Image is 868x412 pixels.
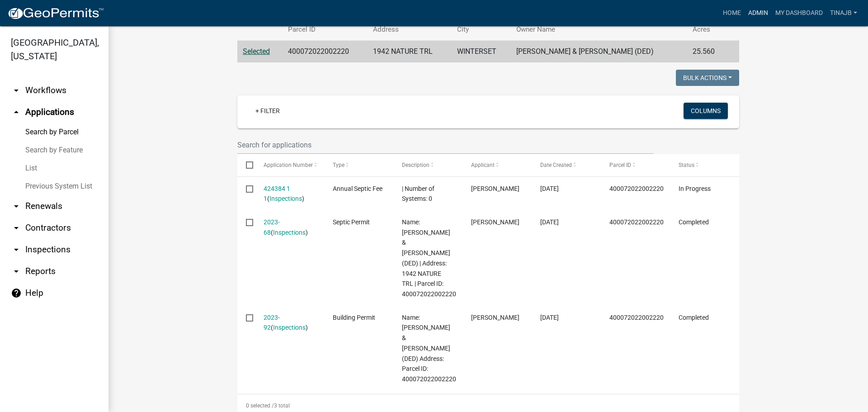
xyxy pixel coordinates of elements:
span: Tyler Lentz [471,218,519,226]
a: 424384 1 1 [264,185,290,203]
input: Search for applications [237,136,653,154]
button: Columns [684,103,728,119]
span: Completed [679,218,709,226]
datatable-header-cell: Applicant [462,154,532,176]
span: Description [402,162,429,168]
datatable-header-cell: Date Created [532,154,601,176]
span: 400072022002220 [609,218,664,226]
th: Acres [687,19,726,40]
div: ( ) [264,313,316,333]
a: 2023-92 [264,314,280,331]
span: Annual Septic Fee [333,185,382,192]
a: + Filter [248,103,287,119]
datatable-header-cell: Select [237,154,255,176]
a: 2023-68 [264,218,280,236]
span: 400072022002220 [609,314,664,321]
span: Name: RETHMEIER, ROSS S & EMILY R (DED) Address: Parcel ID: 400072022002220 [402,314,456,383]
i: arrow_drop_down [11,244,22,255]
i: arrow_drop_up [11,107,22,118]
span: 400072022002220 [609,185,664,192]
span: 0 selected / [246,403,274,409]
span: Date Created [540,162,572,168]
th: Parcel ID [283,19,368,40]
i: arrow_drop_down [11,85,22,96]
div: ( ) [264,184,316,204]
datatable-header-cell: Parcel ID [601,154,670,176]
datatable-header-cell: Type [324,154,393,176]
td: 25.560 [687,41,726,63]
a: Inspections [273,229,306,236]
span: Applicant [471,162,495,168]
datatable-header-cell: Description [393,154,462,176]
datatable-header-cell: Status [670,154,739,176]
th: City [452,19,511,40]
span: Name: RETHMEIER, ROSS S & EMILY R (DED) | Address: 1942 NATURE TRL | Parcel ID: 400072022002220 [402,218,456,298]
span: Building Permit [333,314,375,321]
a: Home [719,5,745,22]
a: Inspections [273,324,306,331]
span: Tyler Lentz [471,314,519,321]
th: Owner Name [511,19,687,40]
a: Inspections [269,195,302,202]
span: | Number of Systems: 0 [402,185,434,203]
th: Address [368,19,451,40]
i: arrow_drop_down [11,223,22,233]
span: Type [333,162,344,168]
datatable-header-cell: Application Number [255,154,324,176]
span: 07/14/2023 [540,218,559,226]
i: arrow_drop_down [11,201,22,212]
a: Admin [745,5,772,22]
span: Status [679,162,694,168]
span: Completed [679,314,709,321]
span: 05/21/2025 [540,185,559,192]
td: WINTERSET [452,41,511,63]
button: Bulk Actions [676,70,739,86]
div: ( ) [264,217,316,238]
span: 07/05/2023 [540,314,559,321]
i: arrow_drop_down [11,266,22,277]
a: Selected [243,47,270,56]
td: [PERSON_NAME] & [PERSON_NAME] (DED) [511,41,687,63]
span: In Progress [679,185,711,192]
span: Parcel ID [609,162,631,168]
span: Ross Rethmeier [471,185,519,192]
i: help [11,288,22,298]
span: Application Number [264,162,313,168]
a: Tinajb [826,5,861,22]
td: 400072022002220 [283,41,368,63]
td: 1942 NATURE TRL [368,41,451,63]
span: Septic Permit [333,218,370,226]
a: My Dashboard [772,5,826,22]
